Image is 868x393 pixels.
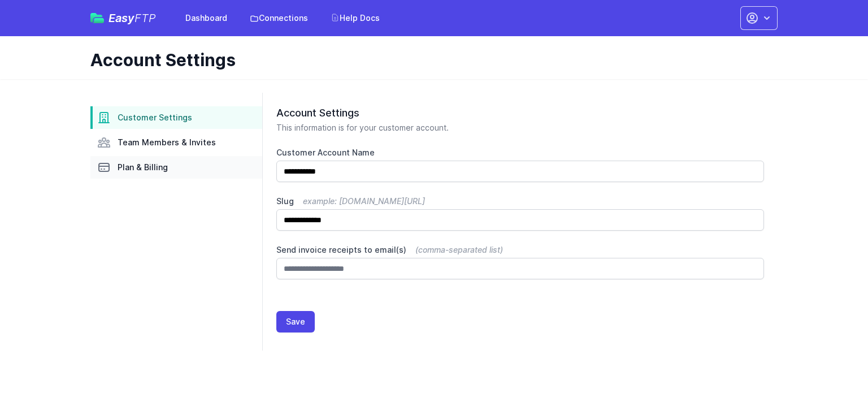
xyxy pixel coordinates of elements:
[415,245,503,254] span: (comma-separated list)
[90,156,262,179] a: Plan & Billing
[90,131,262,154] a: Team Members & Invites
[90,106,262,129] a: Customer Settings
[276,244,764,256] label: Send invoice receipts to email(s)
[118,162,168,173] span: Plan & Billing
[276,122,764,133] p: This information is for your customer account.
[118,137,216,148] span: Team Members & Invites
[90,12,156,24] a: EasyFTP
[90,13,104,23] img: easyftp_logo.png
[276,196,764,207] label: Slug
[90,50,769,70] h1: Account Settings
[324,8,387,28] a: Help Docs
[303,196,425,206] span: example: [DOMAIN_NAME][URL]
[276,106,764,120] h2: Account Settings
[118,112,192,123] span: Customer Settings
[276,311,315,332] button: Save
[243,8,315,28] a: Connections
[811,336,854,379] iframe: Drift Widget Chat Controller
[179,8,234,28] a: Dashboard
[134,11,156,25] span: FTP
[108,12,156,24] span: Easy
[276,147,764,158] label: Customer Account Name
